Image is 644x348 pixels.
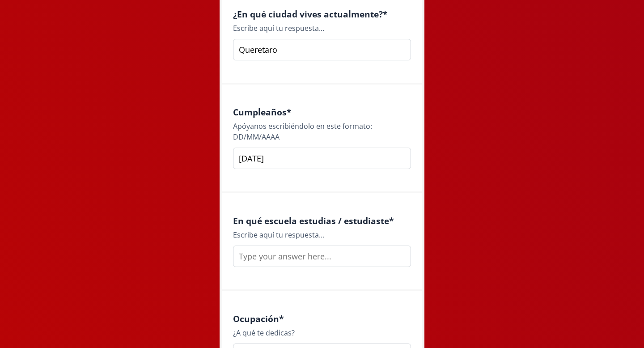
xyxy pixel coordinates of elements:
[233,327,411,338] div: ¿A qué te dedicas?
[233,23,411,34] div: Escribe aquí tu respuesta...
[233,121,411,142] div: Apóyanos escribiéndolo en este formato: DD/MM/AAAA
[233,148,411,169] input: Type your answer here...
[233,314,411,324] h4: Ocupación *
[233,216,411,226] h4: En qué escuela estudias / estudiaste *
[233,246,411,267] input: Type your answer here...
[233,107,411,117] h4: Cumpleaños *
[233,9,411,19] h4: ¿En qué ciudad vives actualmente? *
[233,39,411,60] input: Type your answer here...
[233,229,411,240] div: Escribe aquí tu respuesta...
